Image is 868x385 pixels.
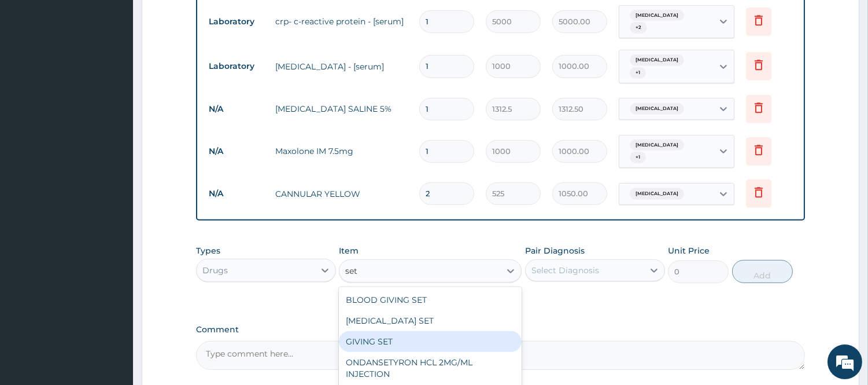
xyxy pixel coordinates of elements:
div: Chat with us now [60,65,194,80]
td: CANNULAR YELLOW [269,182,413,206]
td: [MEDICAL_DATA] SALINE 5% [269,97,413,120]
label: Item [339,245,359,256]
div: GIVING SET [339,331,522,352]
td: N/A [203,183,269,204]
td: [MEDICAL_DATA] - [serum] [269,55,413,78]
span: [MEDICAL_DATA] [630,140,684,151]
span: [MEDICAL_DATA] [630,54,684,66]
label: Comment [196,325,805,335]
td: Laboratory [203,56,269,77]
span: + 2 [630,22,647,34]
img: d_794563401_company_1708531726252_794563401 [21,58,47,87]
button: Add [732,260,793,283]
td: Maxolone IM 7.5mg [269,140,413,163]
div: ONDANSETYRON HCL 2MG/ML INJECTION [339,352,522,384]
span: [MEDICAL_DATA] [630,188,684,200]
span: We're online! [67,118,160,234]
label: Unit Price [668,245,710,256]
td: N/A [203,141,269,162]
td: crp- c-reactive protein - [serum] [269,10,413,33]
div: [MEDICAL_DATA] SET [339,310,522,331]
span: [MEDICAL_DATA] [630,103,684,115]
td: Laboratory [203,11,269,32]
span: [MEDICAL_DATA] [630,10,684,21]
div: Drugs [202,265,228,276]
div: Select Diagnosis [531,265,599,276]
span: + 1 [630,152,646,163]
td: N/A [203,98,269,120]
div: Minimize live chat window [190,6,217,34]
label: Pair Diagnosis [525,245,585,256]
textarea: Type your message and hit 'Enter' [6,259,220,300]
div: BLOOD GIVING SET [339,289,522,310]
label: Types [196,246,220,256]
span: + 1 [630,67,646,79]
